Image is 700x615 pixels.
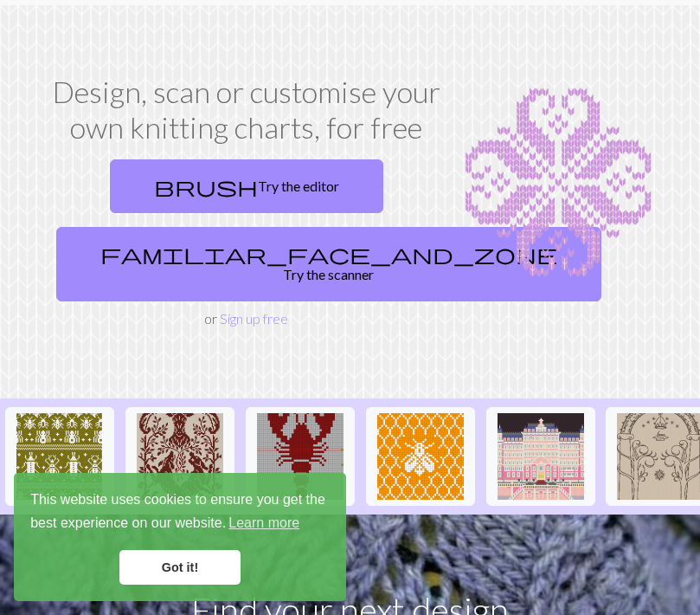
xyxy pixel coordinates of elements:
a: learn more about cookies [226,510,302,536]
button: Mehiläinen [366,407,475,506]
a: Try the scanner [56,227,601,301]
h1: Design, scan or customise your own knitting charts, for free [49,74,444,146]
span: brush [154,174,258,198]
button: Repeating bugs [5,407,114,506]
img: Chart example [465,74,652,291]
span: This website uses cookies to ensure you get the best experience on our website. [30,489,330,536]
a: Try the editor [110,159,383,213]
a: IMG_0917.jpeg [125,446,234,463]
div: cookieconsent [14,473,346,601]
img: IMG_0917.jpeg [137,413,223,500]
img: Copy of Grand-Budapest-Hotel-Exterior.jpg [498,413,584,500]
img: Mehiläinen [377,413,464,500]
a: Copy of Copy of Lobster [246,446,355,463]
a: dismiss cookie message [119,550,241,585]
span: familiar_face_and_zone [100,242,557,266]
img: Repeating bugs [16,413,103,500]
button: Copy of Grand-Budapest-Hotel-Exterior.jpg [486,407,595,506]
a: Copy of Grand-Budapest-Hotel-Exterior.jpg [486,446,595,463]
button: Copy of Copy of Lobster [246,407,355,506]
div: or [49,152,444,329]
img: Copy of Copy of Lobster [257,413,344,500]
a: Sign up free [220,310,288,327]
button: IMG_0917.jpeg [125,407,234,506]
a: Mehiläinen [366,446,475,463]
a: Repeating bugs [5,446,114,463]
